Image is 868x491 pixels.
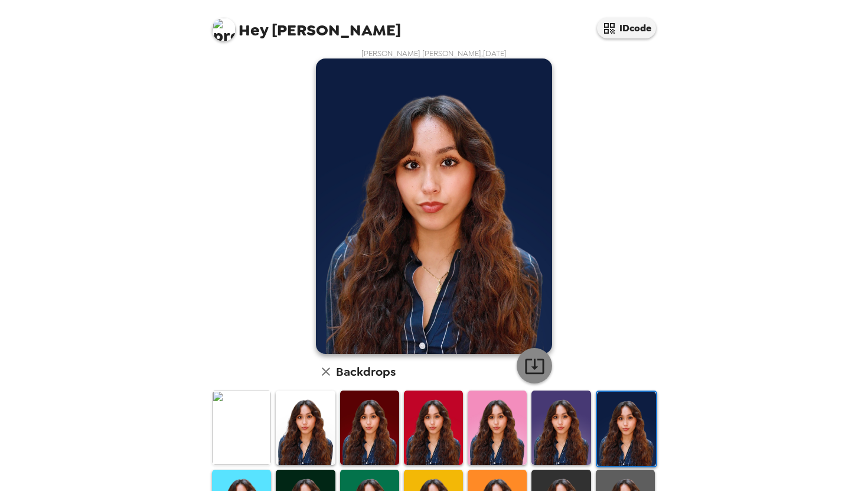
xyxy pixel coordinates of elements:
[212,391,271,464] img: Original
[239,19,268,41] span: Hey
[212,12,401,38] span: [PERSON_NAME]
[361,48,507,58] span: [PERSON_NAME] [PERSON_NAME] , [DATE]
[316,58,552,354] img: user
[336,362,396,381] h6: Backdrops
[212,18,236,41] img: profile pic
[597,18,656,38] button: IDcode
